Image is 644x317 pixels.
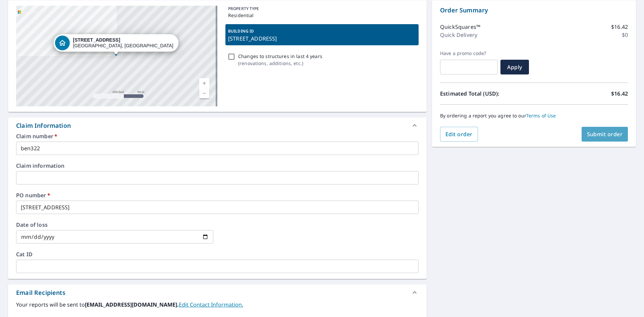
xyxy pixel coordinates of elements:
a: EditContactInfo [179,301,243,308]
div: Claim Information [8,117,427,134]
div: Dropped pin, building 1, Residential property, 18930 SW Heightsview Ct Beaverton, OR 97007 [54,34,178,55]
a: Current Level 17, Zoom Out [199,88,209,98]
div: Email Recipients [8,284,427,301]
label: Cat ID [16,252,419,257]
button: Submit order [582,127,628,142]
p: $16.42 [611,23,628,31]
span: Apply [506,63,524,71]
label: Claim number [16,134,419,139]
p: QuickSquares™ [440,23,480,31]
span: Submit order [587,130,623,138]
label: Have a promo code? [440,50,498,56]
p: BUILDING ID [228,28,254,34]
p: Estimated Total (USD): [440,90,534,98]
div: Claim Information [16,121,71,130]
p: Residential [228,12,416,19]
a: Terms of Use [526,112,556,119]
strong: [STREET_ADDRESS] [73,37,120,43]
b: [EMAIL_ADDRESS][DOMAIN_NAME]. [85,301,179,308]
label: Your reports will be sent to [16,301,419,309]
a: Current Level 17, Zoom In [199,78,209,88]
label: Claim information [16,163,419,168]
div: [GEOGRAPHIC_DATA], [GEOGRAPHIC_DATA] 97007 [73,37,174,49]
label: PO number [16,193,419,198]
span: Edit order [445,130,473,138]
p: ( renovations, additions, etc. ) [238,60,322,67]
p: $16.42 [611,90,628,98]
button: Apply [500,60,529,74]
p: By ordering a report you agree to our [440,113,628,119]
button: Edit order [440,127,478,142]
p: $0 [622,31,628,39]
label: Date of loss [16,222,213,227]
p: Quick Delivery [440,31,477,39]
p: Changes to structures in last 4 years [238,53,322,60]
div: Email Recipients [16,288,65,297]
p: PROPERTY TYPE [228,6,416,12]
p: [STREET_ADDRESS] [228,35,416,43]
p: Order Summary [440,6,628,15]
